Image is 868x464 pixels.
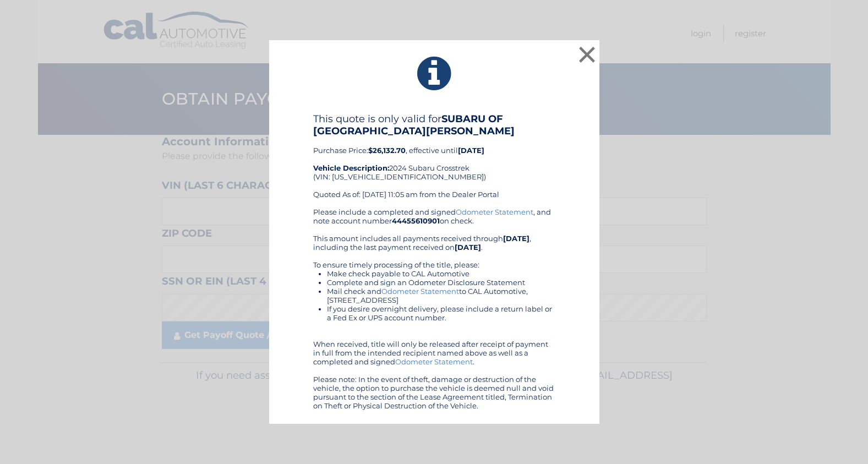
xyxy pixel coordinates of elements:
[455,243,481,252] b: [DATE]
[313,113,555,137] h4: This quote is only valid for
[456,208,533,216] a: Odometer Statement
[327,269,555,278] li: Make check payable to CAL Automotive
[313,208,555,410] div: Please include a completed and signed , and note account number on check. This amount includes al...
[327,304,555,322] li: If you desire overnight delivery, please include a return label or a Fed Ex or UPS account number.
[381,287,459,296] a: Odometer Statement
[313,163,389,172] strong: Vehicle Description:
[327,287,555,304] li: Mail check and to CAL Automotive, [STREET_ADDRESS]
[576,43,598,65] button: ×
[368,146,406,155] b: $26,132.70
[313,113,555,208] div: Purchase Price: , effective until 2024 Subaru Crosstrek (VIN: [US_VEHICLE_IDENTIFICATION_NUMBER])...
[458,146,484,155] b: [DATE]
[395,357,473,366] a: Odometer Statement
[392,216,440,225] b: 44455610901
[313,113,515,137] b: SUBARU OF [GEOGRAPHIC_DATA][PERSON_NAME]
[503,234,529,243] b: [DATE]
[327,278,555,287] li: Complete and sign an Odometer Disclosure Statement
